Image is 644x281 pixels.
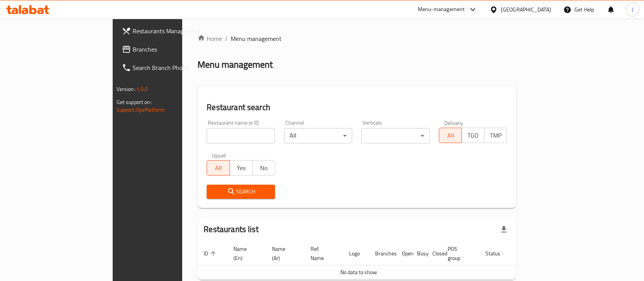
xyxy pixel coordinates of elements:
th: Closed [426,242,442,265]
button: No [252,160,275,175]
span: TMP [487,130,504,141]
h2: Restaurant search [207,102,507,113]
label: Upsell [212,153,226,158]
nav: breadcrumb [197,34,516,43]
span: Status [485,249,510,258]
span: No [256,162,272,174]
span: Get support on: [117,97,152,107]
h2: Restaurants list [204,224,258,235]
button: All [207,160,230,175]
button: All [439,128,462,143]
span: POS group [448,244,470,263]
span: ID [204,249,218,258]
div: Export file [495,220,513,239]
span: All [442,130,459,141]
button: TMP [484,128,507,143]
span: All [210,162,227,174]
button: TGO [461,128,484,143]
button: Yes [230,160,252,175]
span: Version: [117,84,135,94]
li: / [225,34,228,43]
label: Delivery [444,120,463,125]
span: Restaurants Management [133,26,214,36]
div: Menu-management [418,5,465,14]
th: Logo [343,242,369,265]
span: No data to show [340,267,377,277]
th: Busy [411,242,426,265]
button: Search [207,185,275,199]
input: Search for restaurant name or ID.. [207,128,275,143]
table: enhanced table [197,242,546,280]
span: Search Branch Phone [133,63,214,72]
th: Branches [369,242,396,265]
div: ​ [361,128,430,143]
th: Open [396,242,411,265]
span: Search [213,187,269,197]
span: Yes [233,162,249,174]
a: Restaurants Management [116,22,220,40]
a: Branches [116,40,220,58]
a: Support.OpsPlatform [117,105,165,115]
span: TGO [465,130,481,141]
h2: Menu management [197,58,273,71]
span: Menu management [231,34,282,43]
span: Name (Ar) [272,244,295,263]
span: J [632,5,633,14]
div: [GEOGRAPHIC_DATA] [501,5,551,14]
a: Search Branch Phone [116,58,220,77]
span: Ref. Name [311,244,334,263]
span: 1.0.0 [136,84,148,94]
span: Branches [133,45,214,54]
span: Name (En) [233,244,257,263]
div: All [284,128,353,143]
